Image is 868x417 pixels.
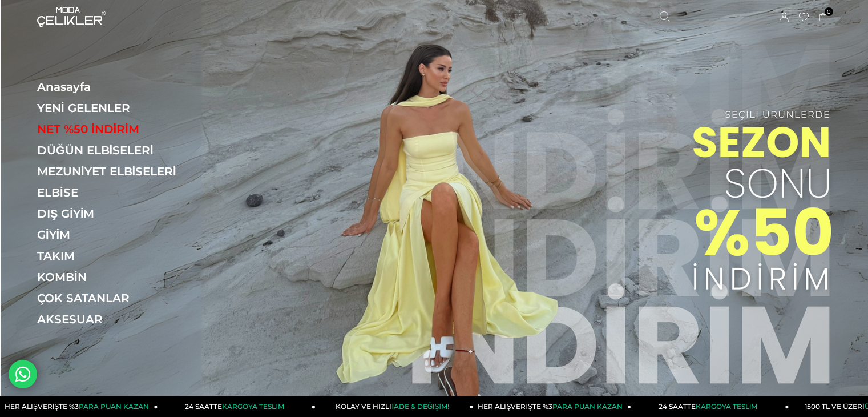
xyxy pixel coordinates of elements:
a: DIŞ GİYİM [37,207,194,220]
span: 0 [825,7,833,16]
a: TAKIM [37,249,194,263]
span: İADE & DEĞİŞİM! [391,402,449,411]
a: MEZUNİYET ELBİSELERİ [37,165,194,178]
a: KOLAY VE HIZLIİADE & DEĞİŞİM! [316,396,474,417]
a: YENİ GELENLER [37,101,194,115]
a: KOMBİN [37,270,194,284]
a: 0 [819,13,827,22]
a: 24 SAATTEKARGOYA TESLİM [631,396,789,417]
a: AKSESUAR [37,312,194,326]
span: KARGOYA TESLİM [222,402,284,411]
a: ÇOK SATANLAR [37,291,194,305]
a: DÜĞÜN ELBİSELERİ [37,143,194,157]
a: Anasayfa [37,80,194,94]
a: GİYİM [37,228,194,242]
a: HER ALIŞVERİŞTE %3PARA PUAN KAZAN [474,396,632,417]
a: ELBİSE [37,186,194,199]
a: NET %50 İNDİRİM [37,122,194,136]
span: PARA PUAN KAZAN [79,402,149,411]
span: KARGOYA TESLİM [696,402,757,411]
span: PARA PUAN KAZAN [552,402,623,411]
a: 24 SAATTEKARGOYA TESLİM [158,396,316,417]
img: logo [37,7,106,27]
